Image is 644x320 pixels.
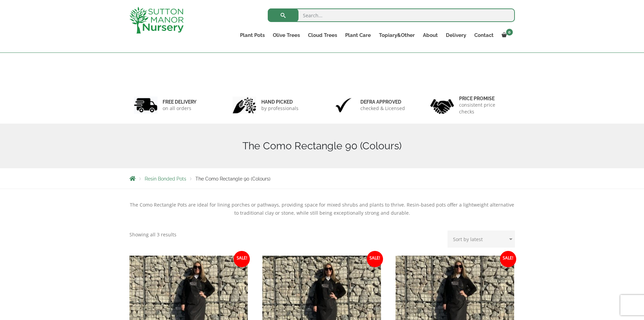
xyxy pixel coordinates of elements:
img: 3.jpg [332,97,355,114]
a: Resin Bonded Pots [145,176,186,182]
p: by professionals [261,105,299,112]
a: Delivery [442,30,470,40]
span: Sale! [367,251,383,267]
h1: The Como Rectangle 90 (Colours) [129,140,515,152]
p: checked & Licensed [360,105,405,112]
p: consistent price checks [459,102,510,115]
p: Showing all 3 results [129,231,176,239]
span: Sale! [234,251,250,267]
img: 4.jpg [430,95,454,115]
nav: Breadcrumbs [129,176,515,181]
a: Topiary&Other [375,30,419,40]
a: Plant Pots [236,30,269,40]
span: The Como Rectangle 90 (Colours) [195,176,270,182]
img: logo [129,7,184,34]
a: Olive Trees [269,30,304,40]
a: Plant Care [341,30,375,40]
a: 0 [498,30,515,40]
p: on all orders [163,105,196,112]
h6: hand picked [261,99,299,105]
img: 2.jpg [233,97,256,114]
p: The Como Rectangle Pots are ideal for lining porches or pathways, providing space for mixed shrub... [129,201,515,217]
a: Cloud Trees [304,30,341,40]
h6: Price promise [459,95,510,102]
h6: FREE DELIVERY [163,99,196,105]
span: 0 [506,29,513,36]
select: Shop order [448,231,515,248]
h6: Defra approved [360,99,405,105]
a: Contact [470,30,498,40]
input: Search... [268,8,515,22]
a: About [419,30,442,40]
span: Sale! [500,251,516,267]
img: 1.jpg [134,97,158,114]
